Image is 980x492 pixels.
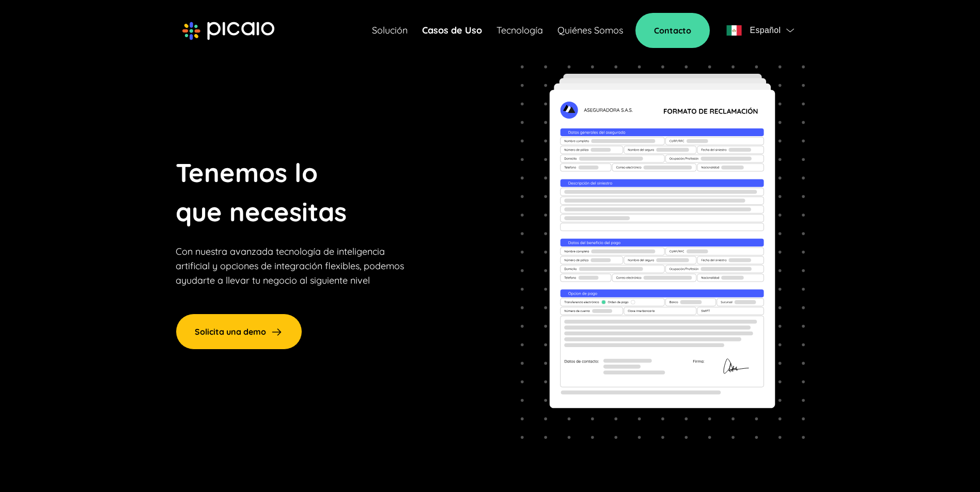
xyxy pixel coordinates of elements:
[786,28,794,32] img: flag
[557,23,623,38] a: Quiénes Somos
[422,23,482,38] a: Casos de Uso
[750,23,781,38] span: Español
[182,22,274,40] img: picaio-logo
[176,314,302,350] a: Solicita una demo
[176,244,404,288] p: Con nuestra avanzada tecnología de inteligencia artificial y opciones de integración flexibles, p...
[635,13,710,48] a: Contacto
[722,20,798,41] button: flagEspañolflag
[372,23,408,38] a: Solución
[726,25,742,36] img: flag
[521,64,805,439] img: dynamic-image
[496,23,543,38] a: Tecnología
[176,153,347,232] p: Tenemos lo que necesitas
[270,325,283,338] img: arrow-right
